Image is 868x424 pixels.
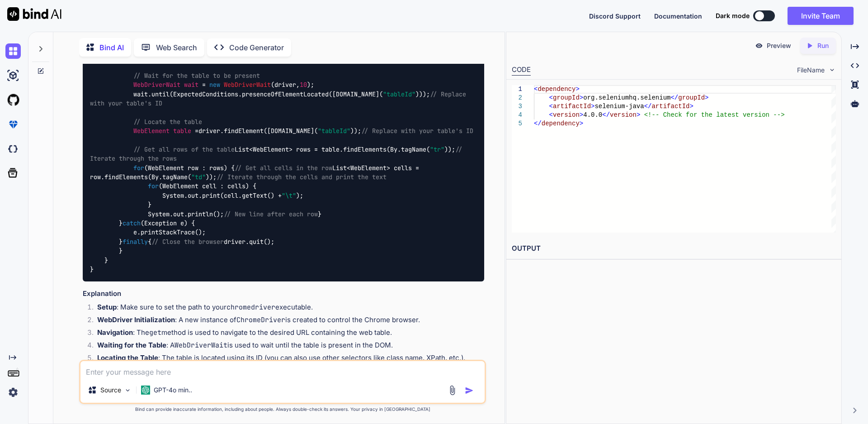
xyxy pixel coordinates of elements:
[5,68,21,83] img: ai-studio
[217,173,387,181] span: // Iterate through the cells and print the text
[465,386,474,395] img: icon
[7,7,61,21] img: Bind AI
[553,111,580,119] span: version
[828,66,836,74] img: chevron down
[83,289,484,299] h3: Explanation
[124,386,132,394] img: Pick Models
[512,111,522,119] div: 4
[5,385,21,400] img: settings
[123,238,148,246] span: finally
[549,103,552,110] span: <
[512,102,522,111] div: 3
[579,94,583,101] span: >
[235,164,332,172] span: // Get all cells in the row
[644,103,651,110] span: </
[512,94,522,102] div: 2
[195,127,198,135] span: =
[767,41,791,50] p: Preview
[447,385,458,395] img: attachment
[579,111,583,119] span: >
[589,11,641,21] button: Discord Support
[602,111,610,119] span: </
[90,145,466,162] span: // Iterate through the rows
[90,90,470,107] span: // Replace with your table's ID
[689,103,693,110] span: >
[148,182,159,191] span: for
[576,86,579,93] span: >
[99,42,124,53] p: Bind AI
[79,406,486,413] p: Bind can provide inaccurate information, including about people. Always double-check its answers....
[318,127,350,135] span: "tableId"
[654,11,702,21] button: Documentation
[755,42,763,50] img: preview
[534,120,542,127] span: </
[133,164,144,172] span: for
[430,145,444,153] span: "tr"
[5,117,21,132] img: premium
[151,238,224,246] span: // Close the browser
[579,120,583,127] span: >
[202,81,206,89] span: =
[123,219,141,227] span: catch
[300,81,307,89] span: 10
[100,386,121,395] p: Source
[90,302,484,315] li: : Make sure to set the path to your executable.
[5,43,21,59] img: chat
[133,118,202,126] span: // Locate the table
[788,7,854,25] button: Invite Team
[610,111,637,119] span: version
[97,315,175,324] strong: WebDriver Initialization
[589,12,641,20] span: Discord Support
[716,11,750,20] span: Dark mode
[229,42,284,53] p: Code Generator
[156,42,197,53] p: Web Search
[141,386,150,395] img: GPT-4o mini
[133,81,180,89] span: WebDriverWait
[236,315,285,324] code: ChromeDriver
[797,66,825,75] span: FileName
[549,111,552,119] span: <
[512,119,522,128] div: 5
[97,303,117,311] strong: Setup
[5,92,21,108] img: githubLight
[173,127,191,135] span: table
[705,94,708,101] span: >
[90,328,484,340] li: : The method is used to navigate to the desired URL containing the web table.
[654,12,702,20] span: Documentation
[97,353,158,362] strong: Locating the Table
[175,341,227,350] code: WebDriverWait
[184,81,198,89] span: wait
[133,127,170,135] span: WebElement
[541,120,579,127] span: dependency
[512,85,522,94] div: 1
[594,103,644,110] span: selenium-java
[5,141,21,157] img: darkCloudIdeIcon
[637,111,640,119] span: >
[224,81,271,89] span: WebDriverWait
[506,238,841,259] h2: OUTPUT
[209,81,220,89] span: new
[678,94,705,101] span: groupId
[651,103,689,110] span: artifactId
[90,315,484,328] li: : A new instance of is created to control the Chrome browser.
[817,41,829,50] p: Run
[154,386,192,395] p: GPT-4o min..
[383,90,415,98] span: "tableId"
[133,71,260,80] span: // Wait for the table to be present
[97,328,133,337] strong: Navigation
[583,111,602,119] span: 4.0.0
[644,111,784,119] span: <!-- Check for the latest version -->
[583,94,670,101] span: org.seleniumhq.selenium
[90,340,484,353] li: : A is used to wait until the table is present in the DOM.
[361,127,473,135] span: // Replace with your table's ID
[549,94,552,101] span: <
[670,94,678,101] span: </
[538,86,576,93] span: dependency
[97,341,166,349] strong: Waiting for the Table
[282,191,296,200] span: "\t"
[226,303,275,312] code: chromedriver
[133,145,235,153] span: // Get all rows of the table
[191,173,206,181] span: "td"
[512,65,531,76] div: CODE
[90,353,484,366] li: : The table is located using its ID (you can also use other selectors like class name, XPath, etc.).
